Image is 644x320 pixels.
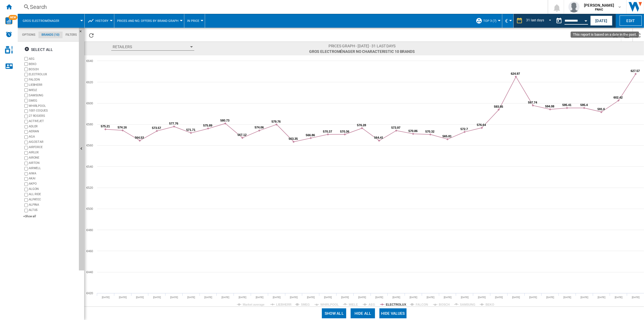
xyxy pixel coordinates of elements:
[220,119,229,122] tspan: 580.73
[239,296,246,299] text: [DATE]
[369,303,375,306] tspan: AEG
[24,125,28,129] input: brand.name
[416,303,428,306] tspan: FALCON
[461,127,468,131] tspan: 572.7
[169,122,178,125] tspan: 577.76
[29,62,77,66] label: BEKO
[29,135,77,140] div: AGA
[410,296,417,299] text: [DATE]
[24,135,28,139] input: brand.name
[101,125,110,128] tspan: 575.21
[86,59,93,63] tspan: €640
[79,28,86,38] button: Hide
[276,303,292,306] tspan: LIEBHERR
[86,81,93,84] tspan: €620
[5,17,12,24] img: wise-card.svg
[6,31,12,38] img: alerts-logo.svg
[461,296,469,299] text: [DATE]
[598,107,605,111] tspan: 591.6
[24,109,28,113] input: brand.name
[23,19,59,23] span: Gros electroménager
[24,198,28,202] input: brand.name
[187,19,199,23] span: In price
[187,14,202,28] button: In price
[495,296,503,299] text: [DATE]
[243,303,265,306] tspan: Market average
[632,296,640,299] text: [DATE]
[376,296,383,299] text: [DATE]
[86,29,97,42] button: Reload
[502,14,514,28] md-menu: Currency
[271,120,281,123] tspan: 579.76
[24,188,28,191] input: brand.name
[584,2,614,8] span: [PERSON_NAME]
[439,303,450,306] tspan: BOSCH
[117,14,181,28] button: Prices and No. offers by brand graph
[86,102,93,105] tspan: €600
[29,140,77,145] div: AIGOSTAR
[443,135,452,138] tspan: 565.81
[19,32,38,38] md-tab-item: Options
[102,296,110,299] text: [DATE]
[554,15,565,26] button: md-calendar
[374,136,383,139] tspan: 564.41
[386,303,406,306] tspan: ELECTROLUX
[24,162,28,165] input: brand.name
[598,296,606,299] text: [DATE]
[63,32,80,38] md-tab-item: Filters
[340,130,349,133] tspan: 570.36
[306,133,315,137] tspan: 566.86
[29,171,77,177] div: AIWA
[29,57,77,61] label: AEG
[29,124,77,130] div: ADLER
[186,128,195,131] tspan: 571.71
[512,296,520,299] text: [DATE]
[511,72,520,75] tspan: 624.97
[237,133,247,136] tspan: 567.12
[615,296,622,299] text: [DATE]
[29,78,77,82] label: FALCON
[358,296,366,299] text: [DATE]
[24,45,53,55] div: Select all
[38,32,63,38] md-tab-item: Brands (10)
[30,3,533,11] div: Search
[24,172,28,176] input: brand.name
[29,156,77,161] div: AIRONE
[24,88,28,92] input: brand.name
[320,303,339,306] tspan: WHIRLPOOL
[494,105,503,108] tspan: 593.85
[408,129,418,133] tspan: 570.86
[545,105,554,108] tspan: 594.08
[29,176,77,182] div: AKAI
[24,83,28,87] input: brand.name
[5,46,13,54] img: cosmetic-logo.svg
[29,104,77,108] label: WHIRLPOOL
[554,14,589,28] div: This report is based on a date in the past.
[24,130,28,134] input: brand.name
[203,124,212,127] tspan: 575.89
[562,103,571,107] tspan: 595.41
[505,14,511,28] button: €
[568,1,580,12] img: profile.jpg
[478,296,486,299] text: [DATE]
[256,296,263,299] text: [DATE]
[29,67,77,71] label: BOSCH
[621,29,632,42] button: Download as image
[322,308,346,318] button: Show all
[24,203,28,207] input: brand.name
[289,137,298,140] tspan: 563.35
[29,114,77,119] div: 27 ROSIERS
[86,144,93,147] tspan: €560
[29,166,77,171] div: AIRWELL
[86,249,93,253] tspan: €460
[135,136,144,139] tspan: 564.53
[221,296,229,299] text: [DATE]
[528,101,537,104] tspan: 597.74
[24,120,28,123] input: brand.name
[460,303,475,306] tspan: SAMSUNG
[526,16,554,25] md-select: REPORTS.WIZARD.STEPS.REPORT.STEPS.REPORT_OPTIONS.PERIOD: 31 last days
[136,296,144,299] text: [DATE]
[187,296,195,299] text: [DATE]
